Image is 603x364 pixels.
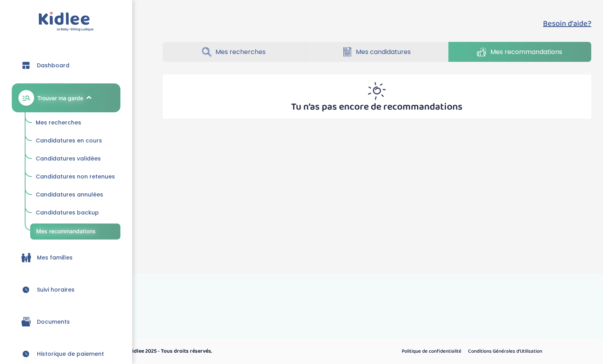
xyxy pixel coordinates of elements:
a: Mes recommandations [30,223,120,240]
span: Candidatures non retenues [36,173,115,180]
span: Dashboard [37,61,69,70]
a: Mes recherches [163,42,305,62]
a: Candidatures non retenues [30,169,120,184]
span: Mes recommandations [490,47,562,57]
span: Candidatures en cours [36,137,102,144]
span: Mes recherches [215,47,266,57]
span: Candidatures validées [36,155,101,162]
a: Suivi horaires [12,276,120,304]
button: Besoin d'aide? [543,18,591,29]
span: Documents [37,318,70,326]
a: Politique de confidentialité [399,346,464,357]
a: Mes recherches [30,115,120,130]
a: Candidatures backup [30,205,120,220]
span: Mes familles [37,254,73,262]
a: Dashboard [12,51,120,79]
span: Historique de paiement [37,350,104,358]
span: Suivi horaires [37,286,75,294]
p: © Kidlee 2025 - Tous droits réservés. [124,347,335,355]
span: Candidatures annulées [36,191,103,198]
a: Documents [12,308,120,336]
p: Tu n’as pas encore de recommandations [291,100,463,115]
img: logo.svg [38,12,94,32]
a: Conditions Générales d’Utilisation [465,346,545,357]
span: Mes recommandations [36,228,96,234]
a: Candidatures validées [30,151,120,166]
span: Mes candidatures [356,47,411,57]
a: Candidatures annulées [30,187,120,202]
a: Mes candidatures [306,42,448,62]
a: Trouver ma garde [12,83,120,112]
span: Mes recherches [36,119,81,126]
a: Mes familles [12,243,120,272]
span: Candidatures backup [36,209,99,216]
img: inscription_membre_sun.png [368,82,386,100]
a: Mes recommandations [448,42,591,62]
a: Candidatures en cours [30,133,120,148]
span: Trouver ma garde [37,94,83,102]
